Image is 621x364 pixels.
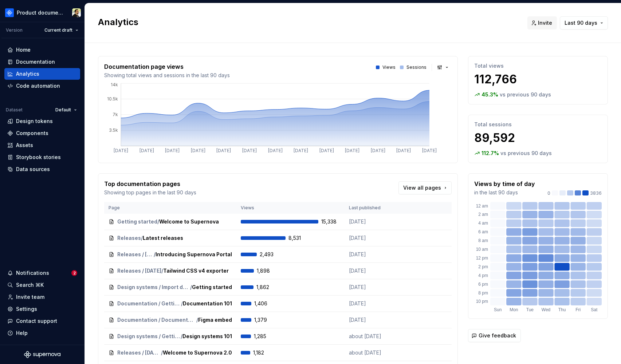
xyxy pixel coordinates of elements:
tspan: [DATE] [268,148,283,153]
div: Search ⌘K [16,281,44,289]
span: Releases / [DATE] [117,267,161,274]
span: Releases / [DATE] [117,349,161,356]
span: Latest releases [143,234,183,242]
span: / [181,333,182,340]
tspan: [DATE] [345,148,359,153]
a: Settings [4,303,80,315]
span: Getting started [192,284,232,291]
div: Code automation [16,82,60,90]
p: Total views [474,62,602,70]
div: Help [16,329,28,337]
div: Analytics [16,70,39,78]
p: about [DATE] [349,333,404,340]
span: Welcome to Supernova 2.0 [163,349,232,356]
span: 2 [71,270,77,276]
text: 10 pm [476,299,488,304]
text: 4 am [478,221,488,226]
div: Invite team [16,293,44,301]
span: 1,379 [254,316,273,324]
a: Home [4,44,80,56]
p: [DATE] [349,300,404,307]
p: [DATE] [349,284,404,291]
span: Introducing Supernova Portal [156,251,232,258]
span: Documentation / Documentation blocks / Figma blocks [117,316,196,324]
button: Product documentationHonza Toman [1,5,83,20]
div: Components [16,130,48,137]
span: 1,406 [254,300,273,307]
button: Invite [527,16,557,29]
button: Default [52,105,80,115]
p: about [DATE] [349,349,404,356]
th: Views [236,202,345,214]
p: [DATE] [349,316,404,324]
span: View all pages [403,184,441,191]
button: Help [4,327,80,339]
tspan: [DATE] [216,148,231,153]
span: 1,898 [257,267,276,274]
span: / [190,284,192,291]
tspan: [DATE] [396,148,411,153]
p: vs previous 90 days [500,150,552,157]
a: Code automation [4,80,80,92]
span: Documentation / Getting started [117,300,181,307]
div: Settings [16,305,37,313]
span: 15,338 [321,218,340,225]
img: 87691e09-aac2-46b6-b153-b9fe4eb63333.png [5,8,14,17]
span: Give feedback [479,332,516,339]
span: Releases / [DATE] [117,251,154,258]
span: Design systems / Import design system data / Importing Figma variables [117,284,190,291]
span: Documentation 101 [183,300,232,307]
text: 2 am [478,212,488,217]
span: Default [55,107,71,113]
div: Data sources [16,166,50,173]
span: / [157,218,159,225]
span: Tailwind CSS v4 exporter [163,267,229,274]
div: 3836 [547,190,602,196]
tspan: 14k [111,82,118,87]
a: Analytics [4,68,80,80]
a: Design tokens [4,115,80,127]
span: / [161,267,163,274]
span: / [141,234,143,242]
tspan: [DATE] [191,148,205,153]
text: Tue [526,307,534,312]
span: / [196,316,198,324]
span: Current draft [44,27,72,33]
span: Design systems 101 [182,333,232,340]
svg: Supernova Logo [24,351,60,358]
img: Honza Toman [72,8,81,17]
tspan: [DATE] [422,148,437,153]
p: Total sessions [474,121,602,128]
p: Top documentation pages [104,179,196,188]
text: 2 pm [478,264,488,269]
p: vs previous 90 days [500,91,551,98]
span: Releases [117,234,141,242]
p: Views by time of day [474,179,535,188]
p: [DATE] [349,251,404,258]
div: Design tokens [16,118,53,125]
span: 8,531 [288,234,307,242]
p: [DATE] [349,234,404,242]
a: Documentation [4,56,80,68]
tspan: 7k [113,112,118,117]
span: 1,862 [256,284,275,291]
p: Showing top pages in the last 90 days [104,189,196,196]
span: 2,493 [260,251,279,258]
span: Welcome to Supernova [159,218,219,225]
text: 6 am [478,229,488,234]
a: View all pages [398,181,452,194]
span: / [181,300,183,307]
text: Sat [591,307,598,312]
span: / [154,251,156,258]
text: 12 pm [476,256,488,261]
p: Showing total views and sessions in the last 90 days [104,72,230,79]
button: Notifications2 [4,267,80,279]
tspan: 3.5k [109,127,118,133]
p: [DATE] [349,218,404,225]
text: Sun [494,307,502,312]
text: Fri [575,307,581,312]
p: in the last 90 days [474,189,535,196]
p: Views [382,64,396,70]
button: Search ⌘K [4,279,80,291]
